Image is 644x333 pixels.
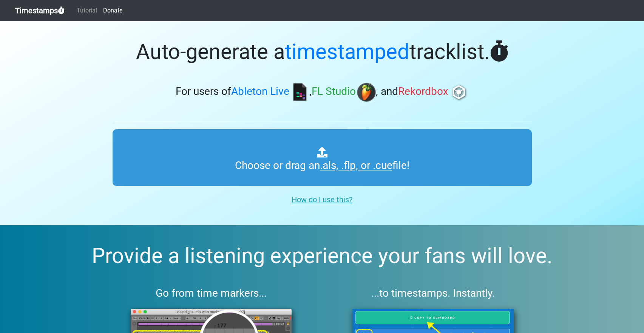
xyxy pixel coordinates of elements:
[100,3,125,18] a: Donate
[285,39,409,64] span: timestamped
[15,3,65,18] a: Timestamps
[113,39,532,65] h1: Auto-generate a tracklist.
[449,83,468,102] img: rb.png
[290,83,309,102] img: ableton.png
[18,243,626,269] h2: Provide a listening experience your fans will love.
[113,83,532,102] h3: For users of , , and
[231,85,289,98] span: Ableton Live
[312,85,356,98] span: FL Studio
[292,195,352,204] u: How do I use this?
[113,287,310,300] h3: Go from time markers...
[334,287,532,300] h3: ...to timestamps. Instantly.
[357,83,376,102] img: fl.png
[74,3,100,18] a: Tutorial
[398,85,448,98] span: Rekordbox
